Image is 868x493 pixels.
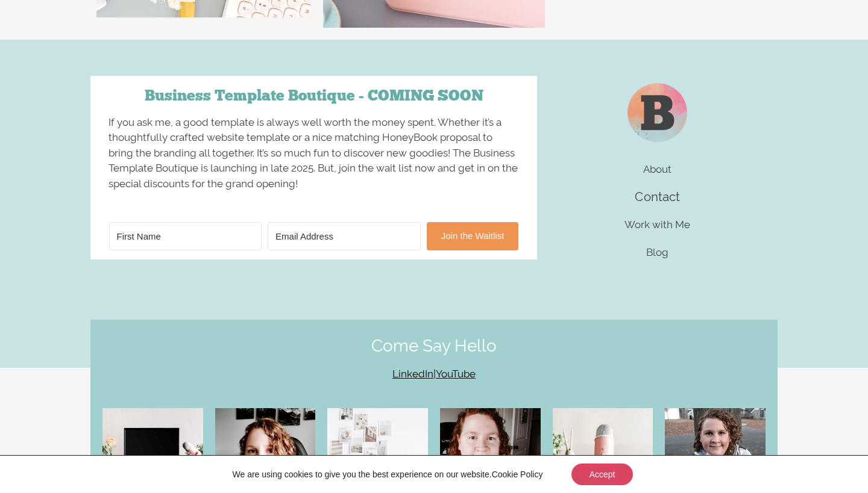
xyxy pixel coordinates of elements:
[427,222,519,250] button: Join the Waitlist
[543,238,772,266] a: Blog
[96,338,772,355] h2: Come Say Hello
[392,368,476,380] span: |
[571,464,634,485] button: Accept
[520,180,794,213] a: Contact
[543,211,772,238] a: Work with Me
[233,469,543,480] p: We are using cookies to give you the best experience on our website.
[436,368,476,380] a: YouTube
[90,88,537,103] h2: Business Template Boutique - COMING SOON
[268,222,421,250] input: Email Address
[543,155,772,183] a: About
[108,116,518,190] span: If you ask me, a good template is always well worth the money spent. Whether it’s a thoughtfully ...
[109,222,262,250] input: First Name
[492,470,543,479] a: Cookie Policy
[392,368,433,380] a: LinkedIn
[543,155,772,266] nav: Menu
